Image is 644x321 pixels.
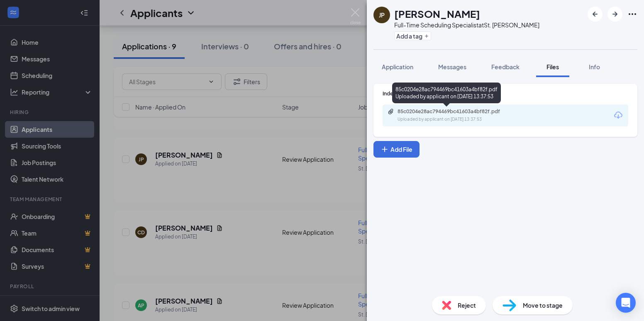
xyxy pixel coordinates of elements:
span: Application [382,63,413,71]
button: Add FilePlus [373,141,420,158]
span: Info [589,63,600,71]
button: PlusAdd a tag [394,32,431,40]
div: Indeed Resume [383,90,628,97]
svg: Plus [424,34,429,39]
a: Paperclip85c0204e28ac794469bc41603a4bf82f.pdfUploaded by applicant on [DATE] 13:37:53 [388,108,522,123]
span: Messages [438,63,466,71]
svg: Plus [381,145,389,153]
button: ArrowLeftNew [588,7,603,22]
svg: Paperclip [388,108,394,115]
svg: Ellipses [627,9,637,19]
div: JP [379,11,385,19]
svg: ArrowRight [610,9,620,19]
span: Feedback [491,63,520,71]
svg: ArrowLeftNew [590,9,600,19]
span: Files [546,63,559,71]
span: Reject [458,301,476,310]
div: Uploaded by applicant on [DATE] 13:37:53 [398,116,522,123]
svg: Download [613,110,623,120]
div: Open Intercom Messenger [616,293,636,313]
h1: [PERSON_NAME] [394,7,480,21]
div: 85c0204e28ac794469bc41603a4bf82f.pdf [398,108,514,115]
div: Full-Time Scheduling Specialist at St. [PERSON_NAME] [394,21,539,29]
div: 85c0204e28ac794469bc41603a4bf82f.pdf Uploaded by applicant on [DATE] 13:37:53 [392,83,501,103]
span: Move to stage [523,301,563,310]
button: ArrowRight [607,7,622,22]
